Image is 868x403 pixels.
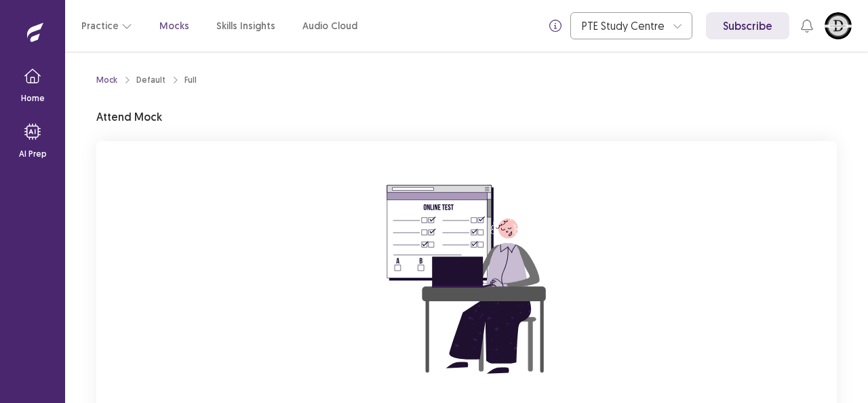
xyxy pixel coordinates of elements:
[96,74,117,86] a: Mock
[21,92,45,104] p: Home
[96,109,162,125] p: Attend Mock
[136,74,165,86] div: Default
[19,148,47,160] p: AI Prep
[302,19,357,33] a: Audio Cloud
[96,74,197,86] nav: breadcrumb
[184,74,197,86] div: Full
[159,19,189,33] a: Mocks
[216,19,275,33] a: Skills Insights
[825,12,852,39] button: User Profile Image
[706,12,789,39] a: Subscribe
[582,13,666,39] div: PTE Study Centre
[81,14,132,38] button: Practice
[543,14,568,38] button: info
[344,157,589,402] img: attend-mock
